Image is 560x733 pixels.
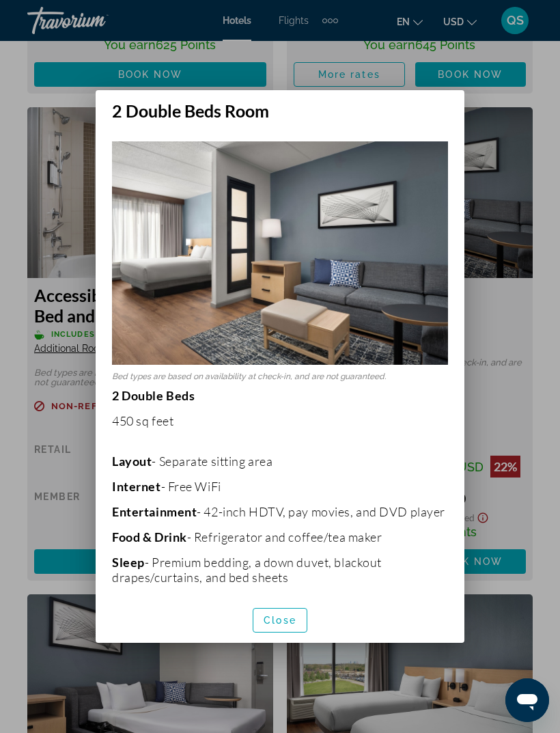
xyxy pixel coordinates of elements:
[264,615,296,626] span: Close
[112,595,170,610] b: Bathroom
[96,90,464,121] h2: 2 Double Beds Room
[112,529,448,544] p: - Refrigerator and coffee/tea maker
[253,608,307,633] button: Close
[112,479,161,494] b: Internet
[112,388,195,403] strong: 2 Double Beds
[112,555,448,585] p: - Premium bedding, a down duvet, blackout drapes/curtains, and bed sheets
[112,529,187,544] b: Food & Drink
[112,504,448,519] p: - 42-inch HDTV, pay movies, and DVD player
[112,555,145,570] b: Sleep
[112,413,448,428] p: 450 sq feet
[505,678,549,722] iframe: Button to launch messaging window
[112,479,448,494] p: - Free WiFi
[112,141,448,365] img: cd99a846-fdc6-46d4-8ef6-af710cf128ff.jpeg
[112,504,197,519] b: Entertainment
[112,595,448,625] p: - Private bathroom, shower/tub combination, designer toiletries, and a hair dryer
[112,372,448,381] p: Bed types are based on availability at check-in, and are not guaranteed.
[112,454,448,469] p: - Separate sitting area
[112,454,152,469] b: Layout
